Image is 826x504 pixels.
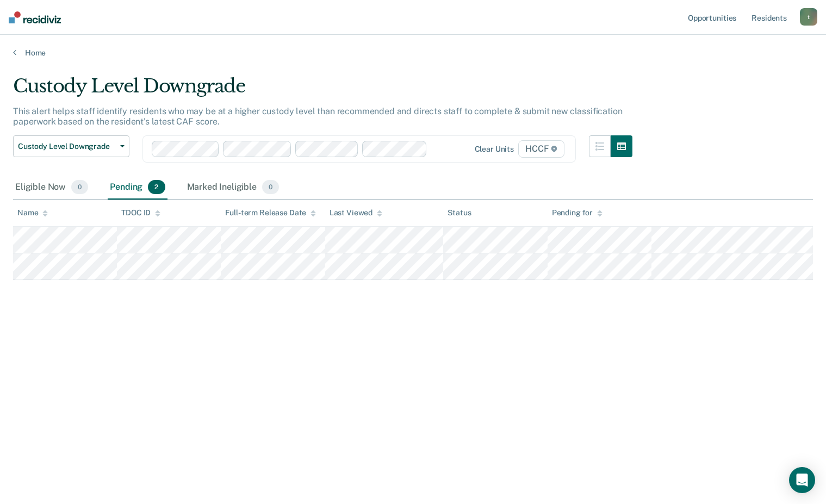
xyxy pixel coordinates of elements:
[71,180,88,194] span: 0
[148,180,165,194] span: 2
[9,11,61,23] img: Recidiviz
[552,208,603,217] div: Pending for
[475,145,514,154] div: Clear units
[121,208,160,217] div: TDOC ID
[330,208,382,217] div: Last Viewed
[13,48,813,58] a: Home
[13,75,632,106] div: Custody Level Downgrade
[518,140,564,158] span: HCCF
[800,8,817,26] button: t
[13,176,90,200] div: Eligible Now0
[18,142,116,151] span: Custody Level Downgrade
[108,176,167,200] div: Pending2
[13,135,129,157] button: Custody Level Downgrade
[17,208,48,217] div: Name
[789,467,815,493] div: Open Intercom Messenger
[13,106,623,127] p: This alert helps staff identify residents who may be at a higher custody level than recommended a...
[185,176,282,200] div: Marked Ineligible0
[262,180,279,194] span: 0
[448,208,471,217] div: Status
[225,208,316,217] div: Full-term Release Date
